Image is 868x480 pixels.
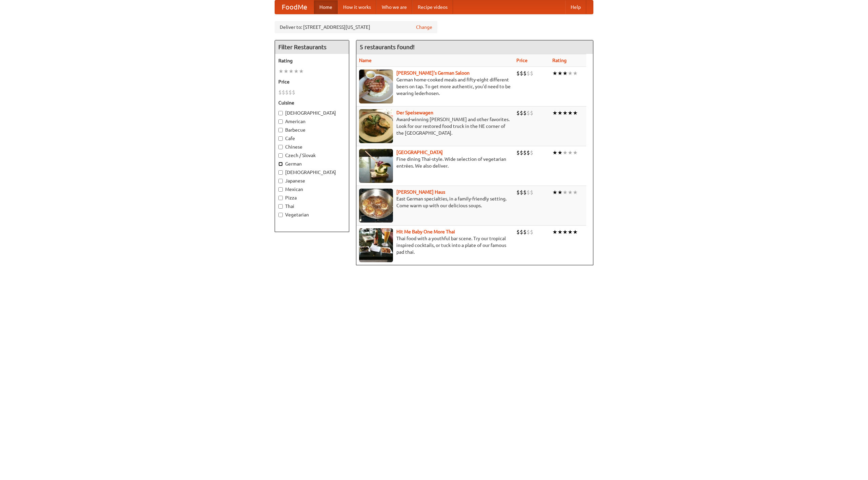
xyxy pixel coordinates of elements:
img: satay.jpg [359,149,393,183]
img: kohlhaus.jpg [359,189,393,223]
li: $ [527,228,530,236]
li: ★ [283,68,289,75]
label: Mexican [278,186,346,193]
li: ★ [573,189,578,196]
li: ★ [568,228,573,236]
a: [GEOGRAPHIC_DATA] [396,150,443,155]
h5: Price [278,78,346,85]
p: Fine dining Thai-style. Wide selection of vegetarian entrées. We also deliver. [359,156,511,169]
li: $ [278,89,282,96]
a: Hit Me Baby One More Thai [396,229,455,234]
li: $ [516,228,520,236]
li: $ [520,70,523,77]
label: Chinese [278,143,346,150]
li: ★ [563,70,568,77]
h4: Filter Restaurants [275,40,349,54]
li: $ [530,189,533,196]
ng-pluralize: 5 restaurants found! [360,44,415,50]
li: ★ [294,68,299,75]
input: Thai [278,204,283,209]
p: German home-cooked meals and fifty-eight different beers on tap. To get more authentic, you'd nee... [359,76,511,97]
li: $ [516,189,520,196]
a: Rating [552,58,567,63]
input: Pizza [278,196,283,200]
input: Chinese [278,145,283,149]
li: ★ [573,70,578,77]
label: [DEMOGRAPHIC_DATA] [278,169,346,176]
li: $ [530,149,533,156]
input: German [278,162,283,166]
div: Deliver to: [STREET_ADDRESS][US_STATE] [275,21,437,33]
li: $ [523,70,527,77]
li: $ [516,109,520,117]
input: Mexican [278,187,283,192]
a: [PERSON_NAME]'s German Saloon [396,70,470,76]
a: Who we are [376,0,412,14]
a: Home [314,0,338,14]
li: ★ [573,109,578,117]
li: $ [289,89,292,96]
li: ★ [289,68,294,75]
li: $ [285,89,289,96]
li: $ [527,189,530,196]
li: ★ [278,68,283,75]
h5: Rating [278,57,346,64]
label: American [278,118,346,125]
li: $ [282,89,285,96]
li: $ [527,149,530,156]
li: $ [523,149,527,156]
li: ★ [563,228,568,236]
label: Thai [278,203,346,210]
li: ★ [552,70,557,77]
li: $ [527,109,530,117]
a: How it works [338,0,376,14]
a: Name [359,58,372,63]
li: ★ [563,189,568,196]
input: Czech / Slovak [278,153,283,158]
a: Change [416,24,432,31]
li: ★ [563,109,568,117]
a: Price [516,58,528,63]
input: Vegetarian [278,213,283,217]
li: $ [516,70,520,77]
li: $ [516,149,520,156]
li: ★ [568,189,573,196]
li: ★ [557,70,563,77]
a: Recipe videos [412,0,453,14]
input: American [278,119,283,124]
li: ★ [299,68,304,75]
p: East German specialties, in a family-friendly setting. Come warm up with our delicious soups. [359,195,511,209]
a: [PERSON_NAME] Haus [396,189,445,195]
li: ★ [552,228,557,236]
input: Japanese [278,179,283,183]
input: [DEMOGRAPHIC_DATA] [278,111,283,115]
li: ★ [563,149,568,156]
label: Czech / Slovak [278,152,346,159]
li: ★ [557,109,563,117]
input: Cafe [278,136,283,141]
h5: Cuisine [278,99,346,106]
li: ★ [568,70,573,77]
li: $ [292,89,295,96]
input: Barbecue [278,128,283,132]
li: ★ [557,149,563,156]
label: Pizza [278,194,346,201]
li: $ [520,189,523,196]
li: ★ [557,228,563,236]
a: Der Speisewagen [396,110,433,115]
a: FoodMe [275,0,314,14]
p: Thai food with a youthful bar scene. Try our tropical inspired cocktails, or tuck into a plate of... [359,235,511,255]
li: $ [523,189,527,196]
li: ★ [573,228,578,236]
li: ★ [552,149,557,156]
a: Help [565,0,586,14]
li: ★ [568,149,573,156]
li: $ [530,109,533,117]
input: [DEMOGRAPHIC_DATA] [278,170,283,175]
li: $ [520,228,523,236]
li: $ [530,228,533,236]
